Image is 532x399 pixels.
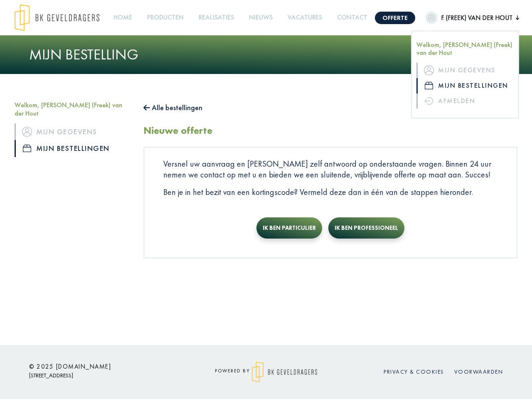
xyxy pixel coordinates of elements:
[425,82,433,89] img: icon
[15,101,131,117] h5: Welkom, [PERSON_NAME] (Freek) van der Hout
[454,368,503,375] a: Voorwaarden
[163,158,498,180] p: Versnel uw aanvraag en [PERSON_NAME] zelf antwoord op onderstaande vragen. Binnen 24 uur nemen we...
[416,41,514,57] h5: Welkom, [PERSON_NAME] (Freek) van der Hout
[15,4,99,31] img: logo
[29,46,503,64] h1: Mijn bestelling
[23,145,31,152] img: icon
[424,65,434,75] img: icon
[252,362,317,382] img: logo
[425,97,433,105] img: icon
[425,12,438,24] img: dummypic.png
[411,30,519,119] div: F. (Freek) van der Hout
[284,8,325,27] a: Vacatures
[29,370,179,381] p: [STREET_ADDRESS]
[163,187,498,197] p: Ben je in het bezit van een kortingscode? Vermeld deze dan in één van de stappen hieronder.
[256,217,322,239] button: Ik ben particulier
[416,78,514,94] a: iconMijn bestellingen
[438,13,516,23] span: F. (Freek) van der Hout
[328,217,404,239] button: Ik ben professioneel
[246,8,276,27] a: Nieuws
[375,12,415,24] a: Offerte
[29,363,179,370] h6: © 2025 [DOMAIN_NAME]
[334,8,371,27] a: Contact
[143,125,212,137] h2: Nieuwe offerte
[416,94,514,109] a: Afmelden
[384,368,444,375] a: Privacy & cookies
[191,362,341,382] div: powered by
[195,8,237,27] a: Realisaties
[22,127,32,137] img: icon
[425,12,519,24] button: F. (Freek) van der Hout
[144,8,187,27] a: Producten
[143,101,202,114] button: Alle bestellingen
[15,123,131,140] a: iconMijn gegevens
[110,8,135,27] a: Home
[15,140,131,157] a: iconMijn bestellingen
[416,63,514,78] a: iconMijn gegevens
